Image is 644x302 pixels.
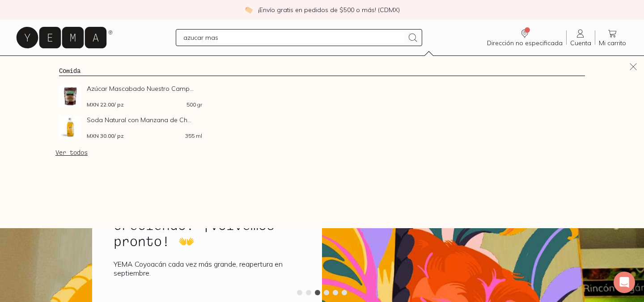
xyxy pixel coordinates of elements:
[595,28,630,47] a: Mi carrito
[59,116,81,139] img: Soda Natural con Manzana de Chihuahua
[570,39,591,47] span: Cuenta
[120,55,182,73] a: Sucursales 📍
[59,116,585,139] a: Soda Natural con Manzana de ChihuahuaSoda Natural con Manzana de Ch...MXN 30.00/ pz355 ml
[199,55,284,73] a: Los Imperdibles ⚡️
[301,55,372,73] a: Los estrenos ✨
[87,116,202,123] span: Soda Natural con Manzana de Ch...
[34,55,91,73] a: pasillo-todos-link
[59,85,81,107] img: Azúcar Mascabado Nuestro Campo
[87,102,124,107] span: MXN 22.00 / pz
[114,259,301,277] p: YEMA Coyoacán cada vez más grande, reapertura en septiembre.
[614,272,635,293] div: Open Intercom Messenger
[183,32,403,43] input: Busca los mejores productos
[599,39,626,47] span: Mi carrito
[258,5,400,14] p: ¡Envío gratis en pedidos de $500 o más! (CDMX)
[87,133,124,139] span: MXN 30.00 / pz
[487,39,563,47] span: Dirección no especificada
[59,67,80,74] a: Comida
[245,6,253,14] img: check
[185,133,202,139] span: 355 ml
[59,85,585,107] a: Azúcar Mascabado Nuestro CampoAzúcar Mascabado Nuestro Camp...MXN 22.00/ pz500 gr
[55,149,88,157] a: Ver todos
[186,102,202,107] span: 500 gr
[87,85,202,92] span: Azúcar Mascabado Nuestro Camp...
[483,28,566,47] a: Dirección no especificada
[567,28,595,47] a: Cuenta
